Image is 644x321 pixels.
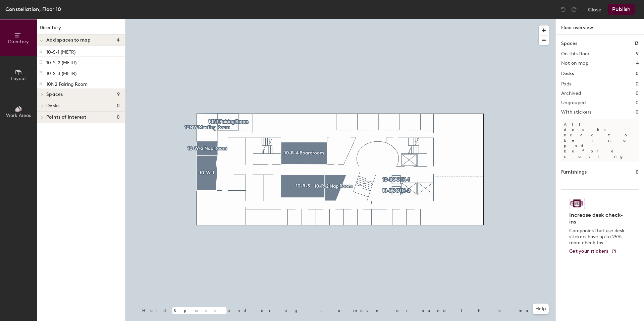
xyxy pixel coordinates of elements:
h1: Directory [37,24,125,35]
img: Sticker logo [569,198,585,209]
h2: 4 [636,61,639,66]
span: Get your stickers [569,248,608,254]
span: Layout [11,76,26,81]
p: 10-S-2 (METR) [46,58,76,66]
h1: Spaces [561,40,577,47]
h2: 0 [636,100,639,106]
h2: 9 [636,51,639,57]
span: 0 [117,103,120,109]
h2: With stickers [561,110,592,115]
h1: Desks [561,70,574,77]
h2: Pods [561,81,571,87]
h2: On this floor [561,51,590,57]
p: 10-S-1 (METR) [46,47,75,55]
span: 4 [117,38,120,43]
span: Work Areas [6,113,31,118]
img: Redo [571,6,577,13]
h1: Furnishings [561,169,587,176]
p: 10-S-3 (METR) [46,69,76,76]
h2: 0 [636,81,639,87]
span: Desks [46,103,59,109]
div: Constellation, Floor 10 [5,5,61,13]
button: Help [533,304,549,314]
span: 9 [117,92,120,97]
h2: Ungrouped [561,100,586,106]
p: 10N2 Pairing Room [46,79,88,87]
h4: Increase desk check-ins [569,212,627,225]
h2: Archived [561,91,581,96]
img: Undo [560,6,567,13]
h2: 0 [636,91,639,96]
button: Publish [608,4,635,15]
h2: Not on map [561,61,588,66]
span: Add spaces to map [46,38,91,43]
h1: 13 [634,40,639,47]
span: 0 [117,115,120,120]
p: All desks need to be in a pod before saving [561,119,639,162]
h1: Floor overview [556,19,644,35]
h1: 0 [636,70,639,77]
h2: 0 [636,110,639,115]
span: Points of interest [46,115,86,120]
p: Companies that use desk stickers have up to 25% more check-ins. [569,228,627,246]
button: Close [588,4,601,15]
span: Spaces [46,92,63,97]
h1: 0 [636,169,639,176]
a: Get your stickers [569,249,616,254]
span: Directory [8,39,29,45]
